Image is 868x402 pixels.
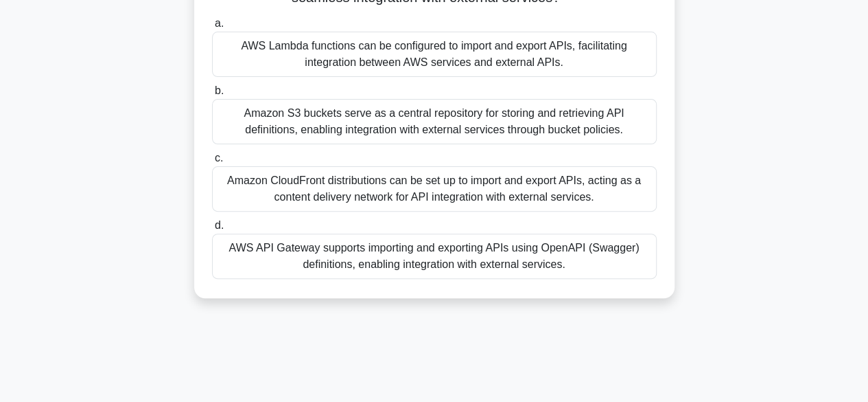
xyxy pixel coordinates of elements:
[212,32,657,77] div: AWS Lambda functions can be configured to import and export APIs, facilitating integration betwee...
[215,85,224,96] span: b.
[215,17,224,29] span: a.
[212,99,657,144] div: Amazon S3 buckets serve as a central repository for storing and retrieving API definitions, enabl...
[212,234,657,279] div: AWS API Gateway supports importing and exporting APIs using OpenAPI (Swagger) definitions, enabli...
[212,166,657,212] div: Amazon CloudFront distributions can be set up to import and export APIs, acting as a content deli...
[215,219,224,231] span: d.
[215,152,223,164] span: c.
